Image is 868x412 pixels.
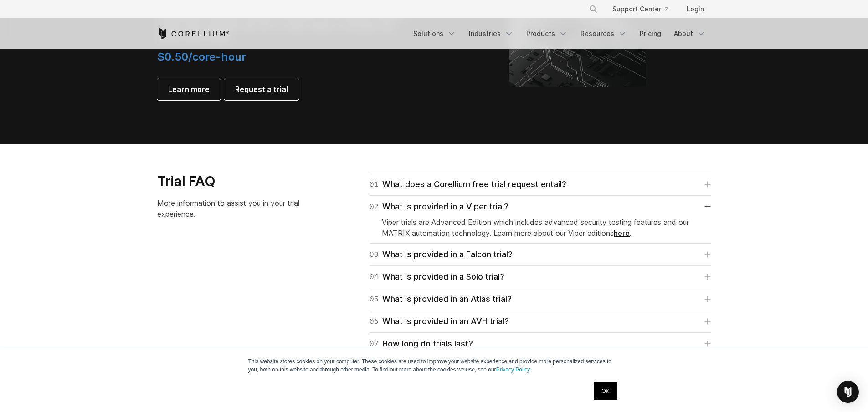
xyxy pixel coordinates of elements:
div: What is provided in an AVH trial? [370,315,509,328]
span: 05 [370,293,379,305]
a: 01What does a Corellium free trial request entail? [370,178,711,191]
button: Search [585,1,601,17]
div: Navigation Menu [578,1,711,17]
p: Viper trials are Advanced Edition which includes advanced security testing features and our MATRI... [382,217,699,239]
a: Request a trial [224,78,299,100]
div: What is provided in a Viper trial? [370,200,508,213]
a: OK [594,382,617,400]
span: 01 [370,178,379,191]
a: Pricing [634,25,667,42]
p: More information to assist you in your trial experience. [157,198,317,219]
div: How long do trials last? [370,337,473,350]
div: What is provided in a Falcon trial? [370,248,513,261]
a: here [614,229,630,238]
div: What is provided in a Solo trial? [370,270,504,283]
a: Privacy Policy. [496,366,531,373]
a: 03What is provided in a Falcon trial? [370,248,711,261]
span: 04 [370,270,379,283]
a: Login [679,1,711,17]
a: 05What is provided in an Atlas trial? [370,293,711,305]
a: About [668,25,711,42]
a: 06What is provided in an AVH trial? [370,315,711,328]
a: Corellium Home [157,28,230,39]
div: Open Intercom Messenger [837,381,859,403]
div: What does a Corellium free trial request entail? [370,178,566,191]
a: Learn more [157,78,221,100]
div: Navigation Menu [408,25,711,42]
span: 02 [370,200,379,213]
span: Learn more [168,84,210,95]
a: Products [521,25,573,42]
a: 04What is provided in a Solo trial? [370,270,711,283]
a: 02What is provided in a Viper trial? [370,200,711,213]
span: 06 [370,315,379,328]
span: 07 [370,337,379,350]
span: Request a trial [235,84,288,95]
a: Solutions [408,25,462,42]
span: $0.50/core-hour [157,50,246,63]
div: What is provided in an Atlas trial? [370,293,512,305]
h3: Trial FAQ [157,173,317,190]
p: This website stores cookies on your computer. These cookies are used to improve your website expe... [248,357,620,374]
span: 03 [370,248,379,261]
a: Support Center [605,1,676,17]
a: 07How long do trials last? [370,337,711,350]
a: Resources [575,25,632,42]
a: Industries [463,25,519,42]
